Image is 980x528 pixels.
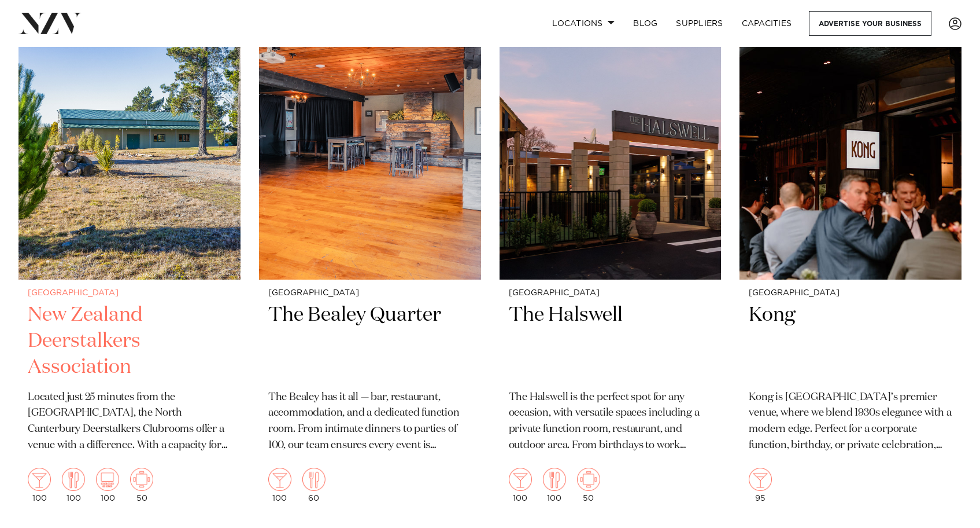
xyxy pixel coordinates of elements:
[509,468,532,491] img: cocktail.png
[667,11,732,36] a: SUPPLIERS
[268,468,291,503] div: 100
[28,302,231,380] h2: New Zealand Deerstalkers Association
[509,390,712,454] p: The Halswell is the perfect spot for any occasion, with versatile spaces including a private func...
[749,289,952,298] small: [GEOGRAPHIC_DATA]
[543,468,566,491] img: dining.png
[624,11,667,36] a: BLOG
[749,390,952,454] p: Kong is [GEOGRAPHIC_DATA]’s premier venue, where we blend 1930s elegance with a modern edge. Perf...
[509,468,532,503] div: 100
[28,468,51,491] img: cocktail.png
[577,468,600,503] div: 50
[28,289,231,298] small: [GEOGRAPHIC_DATA]
[96,468,119,491] img: theatre.png
[268,468,291,491] img: cocktail.png
[509,289,712,298] small: [GEOGRAPHIC_DATA]
[96,468,119,503] div: 100
[62,468,85,503] div: 100
[28,390,231,454] p: Located just 25 minutes from the [GEOGRAPHIC_DATA], the North Canterbury Deerstalkers Clubrooms o...
[809,11,931,36] a: Advertise your business
[19,13,82,34] img: nzv-logo.png
[543,11,624,36] a: Locations
[749,468,772,503] div: 95
[130,468,153,491] img: meeting.png
[130,468,153,503] div: 50
[749,302,952,380] h2: Kong
[543,468,566,503] div: 100
[577,468,600,491] img: meeting.png
[28,468,51,503] div: 100
[749,468,772,491] img: cocktail.png
[509,302,712,380] h2: The Halswell
[733,11,801,36] a: Capacities
[268,390,472,454] p: The Bealey has it all — bar, restaurant, accommodation, and a dedicated function room. From intim...
[302,468,326,491] img: dining.png
[302,468,326,503] div: 60
[62,468,85,491] img: dining.png
[268,289,472,298] small: [GEOGRAPHIC_DATA]
[268,302,472,380] h2: The Bealey Quarter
